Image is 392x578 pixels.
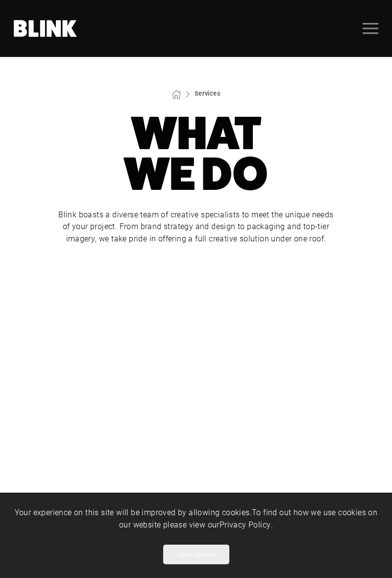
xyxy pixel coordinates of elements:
[15,507,378,529] span: Your experience on this site will be improved by allowing cookies. To find out how we use cookies...
[363,14,378,43] a: Open menu
[195,89,220,97] a: Services
[124,147,268,201] nobr: We Do
[163,545,229,564] button: Allow cookies
[220,519,271,529] a: Privacy Policy
[14,20,77,37] a: Home
[56,209,336,245] p: Blink boasts a diverse team of creative specialists to meet the unique needs of your project. Fro...
[14,113,378,195] h1: What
